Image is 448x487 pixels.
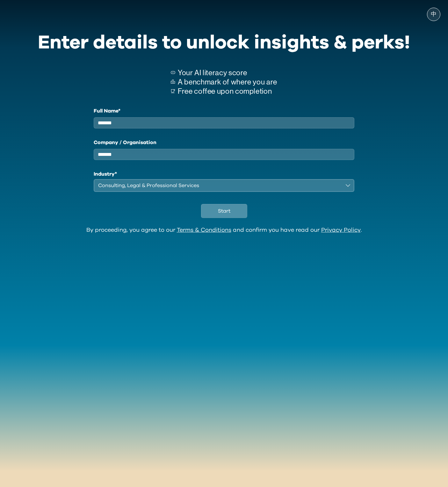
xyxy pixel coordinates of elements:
span: Start [218,207,230,215]
div: By proceeding, you agree to our and confirm you have read our . [86,227,362,234]
span: 中 [431,11,437,18]
div: Consulting, Legal & Professional Services [98,182,341,189]
a: Terms & Conditions [177,227,231,233]
a: Privacy Policy [321,227,361,233]
p: A benchmark of where you are [178,77,277,87]
label: Company / Organisation [94,139,354,146]
div: Enter details to unlock insights & perks! [38,27,410,58]
p: Your AI literacy score [178,68,277,77]
p: Free coffee upon completion [178,87,277,96]
h1: Industry* [94,170,354,178]
button: Start [201,204,247,218]
button: Consulting, Legal & Professional Services [94,179,354,192]
label: Full Name* [94,107,354,115]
